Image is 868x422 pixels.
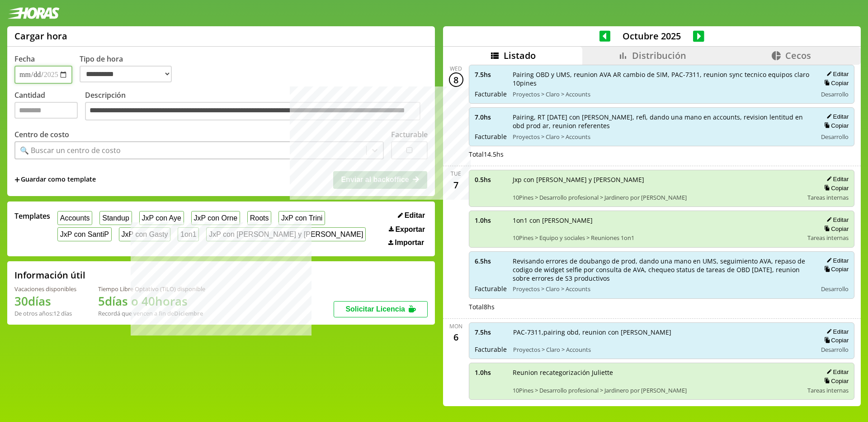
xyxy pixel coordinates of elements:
h1: 30 días [14,293,76,309]
label: Centro de costo [14,129,69,139]
button: JxP con [PERSON_NAME] y [PERSON_NAME] [206,227,366,241]
button: Copiar [821,79,849,87]
span: Tareas internas [807,193,849,201]
label: Fecha [14,54,35,64]
span: Desarrollo [821,133,849,141]
button: JxP con Orne [191,211,240,225]
div: 8 [449,72,463,87]
span: Facturable [475,345,507,354]
div: Mon [449,322,462,330]
span: 1.0 hs [475,368,506,377]
span: Proyectos > Claro > Accounts [513,285,811,293]
span: Tareas internas [807,234,849,242]
span: + [14,175,20,185]
span: Proyectos > Claro > Accounts [513,90,811,98]
span: 10Pines > Desarrollo profesional > Jardinero por [PERSON_NAME] [513,386,802,394]
div: De otros años: 12 días [14,309,76,317]
label: Facturable [391,129,428,139]
div: Total 14.5 hs [469,150,855,158]
h1: 5 días o 40 horas [98,293,205,309]
span: 7.5 hs [475,70,506,79]
button: Copiar [821,184,849,192]
button: JxP con Aye [139,211,184,225]
span: 1.0 hs [475,216,506,225]
span: PAC-7311,pairing obd, reunion con [PERSON_NAME] [513,328,811,336]
label: Tipo de hora [80,54,179,84]
h1: Cargar hora [14,30,67,42]
button: Copiar [821,377,849,385]
button: JxP con Gasty [119,227,170,241]
span: Revisando errores de doubango de prod, dando una mano en UMS, seguimiento AVA, repaso de codigo d... [513,257,811,283]
span: +Guardar como template [14,175,96,185]
span: Desarrollo [821,90,849,98]
button: Editar [395,211,428,220]
button: Editar [824,257,849,264]
textarea: Descripción [85,102,420,121]
span: 10Pines > Equipo y sociales > Reuniones 1on1 [513,234,802,242]
span: Editar [405,211,425,220]
button: Copiar [821,122,849,129]
button: Solicitar Licencia [334,301,428,317]
div: 6 [449,330,463,345]
span: Proyectos > Claro > Accounts [513,345,811,354]
span: Templates [14,211,50,221]
button: 1on1 [178,227,199,241]
button: Editar [824,368,849,376]
button: JxP con SantiP [57,227,112,241]
span: Exportar [395,225,425,234]
button: Accounts [57,211,92,225]
label: Cantidad [14,90,85,123]
button: Editar [824,113,849,120]
div: Total 8 hs [469,302,855,311]
button: Exportar [386,225,428,234]
span: Pairing, RT [DATE] con [PERSON_NAME], refi, dando una mano en accounts, revision lentitud en obd ... [513,113,811,130]
div: 🔍 Buscar un centro de costo [20,145,121,155]
button: Editar [824,175,849,183]
span: Pairing OBD y UMS, reunion AVA AR cambio de SIM, PAC-7311, reunion sync tecnico equipos claro 10p... [513,70,811,87]
div: Recordá que vencen a fin de [98,309,205,317]
div: 7 [449,177,463,192]
span: Tareas internas [807,386,849,394]
button: Roots [247,211,271,225]
span: Distribución [632,49,686,62]
div: Tiempo Libre Optativo (TiLO) disponible [98,285,205,293]
input: Cantidad [14,102,78,119]
button: Editar [824,328,849,336]
button: Editar [824,216,849,224]
span: Desarrollo [821,285,849,293]
b: Diciembre [174,309,203,317]
div: Vacaciones disponibles [14,285,76,293]
div: scrollable content [443,65,861,405]
select: Tipo de hora [80,66,172,82]
span: Proyectos > Claro > Accounts [513,133,811,141]
span: Facturable [475,132,506,141]
span: Solicitar Licencia [345,305,405,313]
span: Facturable [475,90,506,98]
button: Standup [99,211,132,225]
span: Listado [504,49,536,62]
span: 7.5 hs [475,328,507,336]
button: Copiar [821,225,849,233]
span: Facturable [475,284,506,293]
span: 6.5 hs [475,257,506,265]
button: Copiar [821,265,849,273]
span: 7.0 hs [475,113,506,121]
div: Wed [450,65,462,72]
button: Copiar [821,336,849,344]
span: Cecos [785,49,811,62]
span: 10Pines > Desarrollo profesional > Jardinero por [PERSON_NAME] [513,193,802,201]
span: Desarrollo [821,345,849,354]
label: Descripción [85,90,428,123]
div: Tue [451,170,461,177]
button: JxP con Trini [278,211,325,225]
div: Total 8.5 hs [469,403,855,412]
span: Reunion recategorización Juliette [513,368,802,377]
button: Editar [824,70,849,78]
span: Octubre 2025 [610,30,693,42]
span: Jxp con [PERSON_NAME] y [PERSON_NAME] [513,175,802,184]
h2: Información útil [14,269,85,281]
span: Importar [395,239,424,247]
img: logotipo [7,7,60,19]
span: 1on1 con [PERSON_NAME] [513,216,802,225]
span: 0.5 hs [475,175,506,184]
